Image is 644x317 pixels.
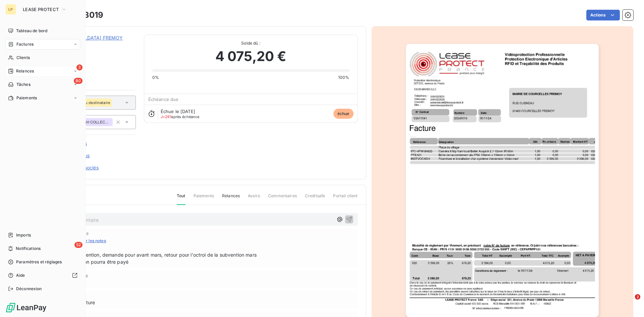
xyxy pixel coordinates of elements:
[161,109,195,114] span: Échue le [DATE]
[16,95,37,101] span: Paiements
[215,46,286,66] span: 4 075,20 €
[5,66,80,76] a: 3Relances
[586,10,620,20] button: Actions
[406,44,599,317] img: invoice_thumbnail
[177,193,185,205] span: Tout
[74,242,83,248] span: 52
[333,109,354,119] span: échue
[16,28,47,34] span: Tableau de bord
[152,40,350,46] span: Solde dû :
[5,230,80,241] a: Imports
[70,238,106,244] span: Masquer les notes
[5,93,80,103] a: Paiements
[5,25,80,36] a: Tableau de bord
[5,4,16,15] div: LP
[194,193,214,204] span: Paiements
[222,193,240,204] span: Relances
[43,251,355,265] span: en attente de subvention, demande pour avant mars, retour pour l'octroi de la subvention mars une...
[16,82,31,88] span: Tâches
[16,259,62,265] span: Paramètres et réglages
[23,7,59,12] span: LEASE PROTECT
[43,245,355,251] span: Notes :
[76,64,83,70] span: 3
[16,232,31,238] span: Imports
[16,41,34,47] span: Factures
[5,39,80,50] a: Factures
[16,68,34,74] span: Relances
[5,79,80,90] a: 80Tâches
[16,55,30,61] span: Clients
[53,35,123,41] a: [GEOGRAPHIC_DATA] FREMOY
[16,246,41,252] span: Notifications
[5,52,80,63] a: Clients
[621,294,637,310] iframe: Intercom live chat
[161,115,200,119] span: après échéance
[338,74,350,81] span: 100%
[635,294,640,300] span: 2
[53,43,136,48] span: CMAIRIE21400
[268,193,297,204] span: Commentaires
[5,270,80,281] a: Aide
[5,302,47,313] img: Logo LeanPay
[161,114,171,119] span: J+261
[305,193,325,204] span: Creditsafe
[5,257,80,267] a: Paramètres et réglages
[16,272,25,278] span: Aide
[333,193,358,204] span: Portail client
[152,74,159,81] span: 0%
[16,286,42,292] span: Déconnexion
[248,193,260,204] span: Avoirs
[74,78,83,84] span: 80
[148,97,179,102] span: Échéance due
